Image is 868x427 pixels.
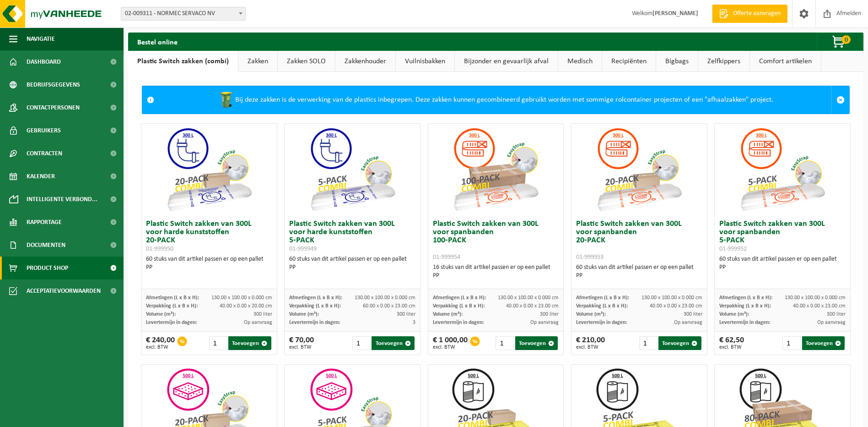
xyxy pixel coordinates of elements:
[785,295,846,301] span: 130.00 x 100.00 x 0.000 cm
[712,5,787,23] a: Offerte aanvragen
[719,220,846,253] h3: Plastic Switch zakken van 300L voor spanbanden 5-PACK
[576,254,604,261] span: 01-999953
[433,220,559,261] h3: Plastic Switch zakken van 300L voor spanbanden 100-PACK
[827,312,846,317] span: 300 liter
[244,320,272,325] span: Op aanvraag
[737,124,828,215] img: 01-999952
[289,295,342,301] span: Afmetingen (L x B x H):
[217,91,235,109] img: WB-0240-HPE-GN-50.png
[433,303,485,309] span: Verpakking (L x B x H):
[650,303,702,309] span: 40.00 x 0.00 x 23.00 cm
[289,320,340,325] span: Levertermijn in dagen:
[27,279,101,302] span: Acceptatievoorwaarden
[817,33,863,51] button: 0
[27,188,97,211] span: Intelligente verbond...
[396,51,454,72] a: Vuilnisbakken
[146,336,175,350] div: € 240,00
[719,312,749,317] span: Volume (m³):
[433,254,460,261] span: 01-999954
[289,336,314,350] div: € 70,00
[27,119,61,142] span: Gebruikers
[719,263,846,272] div: PP
[289,263,415,272] div: PP
[433,345,468,350] span: excl. BTW
[128,51,238,72] a: Plastic Switch zakken (combi)
[576,303,628,309] span: Verpakking (L x B x H):
[146,303,198,309] span: Verpakking (L x B x H):
[530,320,559,325] span: Op aanvraag
[146,295,199,301] span: Afmetingen (L x B x H):
[397,312,415,317] span: 300 liter
[289,246,317,252] span: 01-999949
[602,51,656,72] a: Recipiënten
[841,35,851,44] span: 0
[576,263,702,280] div: 60 stuks van dit artikel passen er op een pallet
[782,336,801,350] input: 1
[146,220,272,253] h3: Plastic Switch zakken van 300L voor harde kunststoffen 20-PACK
[159,86,831,114] div: Bij deze zakken is de verwerking van de plastics inbegrepen. Deze zakken kunnen gecombineerd gebr...
[576,336,605,350] div: € 210,00
[146,246,173,252] span: 01-999950
[27,165,55,188] span: Kalender
[433,336,468,350] div: € 1 000,00
[576,312,606,317] span: Volume (m³):
[593,124,685,215] img: 01-999953
[27,142,62,165] span: Contracten
[719,320,770,325] span: Levertermijn in dagen:
[27,27,55,50] span: Navigatie
[363,303,415,309] span: 60.00 x 0.00 x 23.00 cm
[146,345,175,350] span: excl. BTW
[163,124,255,215] img: 01-999950
[719,336,744,350] div: € 62,50
[355,295,415,301] span: 130.00 x 100.00 x 0.000 cm
[289,255,415,272] div: 60 stuks van dit artikel passen er op een pallet
[372,336,414,350] button: Toevoegen
[450,124,541,215] img: 01-999954
[220,303,272,309] span: 40.00 x 0.00 x 20.00 cm
[576,272,702,280] div: PP
[674,320,702,325] span: Op aanvraag
[719,345,744,350] span: excl. BTW
[413,320,415,325] span: 3
[576,295,629,301] span: Afmetingen (L x B x H):
[433,263,559,280] div: 16 stuks van dit artikel passen er op een pallet
[455,51,558,72] a: Bijzonder en gevaarlijk afval
[27,257,68,279] span: Product Shop
[433,312,463,317] span: Volume (m³):
[253,312,272,317] span: 300 liter
[146,312,176,317] span: Volume (m³):
[433,272,559,280] div: PP
[642,295,702,301] span: 130.00 x 100.00 x 0.000 cm
[719,255,846,272] div: 60 stuks van dit artikel passen er op een pallet
[289,220,415,253] h3: Plastic Switch zakken van 300L voor harde kunststoffen 5-PACK
[656,51,698,72] a: Bigbags
[639,336,658,350] input: 1
[238,51,277,72] a: Zakken
[121,7,246,21] span: 02-009311 - NORMEC SERVACO NV
[121,7,245,20] span: 02-009311 - NORMEC SERVACO NV
[558,51,602,72] a: Medisch
[515,336,558,350] button: Toevoegen
[27,73,80,96] span: Bedrijfsgegevens
[433,320,484,325] span: Levertermijn in dagen:
[496,336,514,350] input: 1
[128,33,187,50] h2: Bestel online
[731,9,783,18] span: Offerte aanvragen
[831,86,849,114] a: Sluit melding
[352,336,371,350] input: 1
[802,336,845,350] button: Toevoegen
[209,336,227,350] input: 1
[289,312,319,317] span: Volume (m³):
[817,320,846,325] span: Op aanvraag
[576,345,605,350] span: excl. BTW
[27,96,80,119] span: Contactpersonen
[684,312,702,317] span: 300 liter
[433,295,486,301] span: Afmetingen (L x B x H):
[719,303,771,309] span: Verpakking (L x B x H):
[750,51,821,72] a: Comfort artikelen
[652,10,698,17] strong: [PERSON_NAME]
[278,51,335,72] a: Zakken SOLO
[146,320,197,325] span: Levertermijn in dagen:
[27,234,65,257] span: Documenten
[498,295,559,301] span: 130.00 x 100.00 x 0.000 cm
